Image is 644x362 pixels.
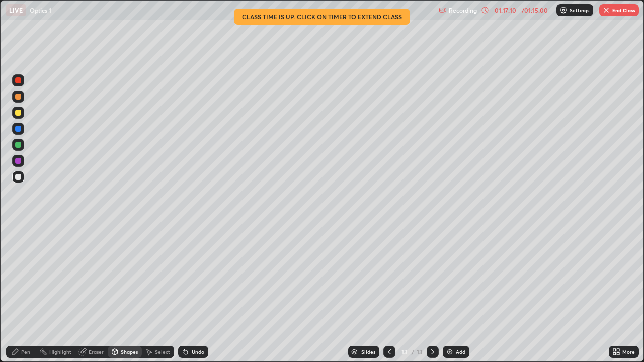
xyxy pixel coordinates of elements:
[155,349,170,354] div: Select
[622,349,635,354] div: More
[192,349,204,354] div: Undo
[570,8,589,13] p: Settings
[559,6,568,14] img: class-settings-icons
[49,349,71,354] div: Highlight
[412,349,415,355] div: /
[599,4,639,16] button: End Class
[30,6,51,14] p: Optics 1
[456,349,465,354] div: Add
[602,6,610,14] img: end-class-cross
[9,6,23,14] p: LIVE
[491,7,519,13] div: 01:17:10
[519,7,550,13] div: / 01:15:00
[89,349,104,354] div: Eraser
[449,7,477,14] p: Recording
[121,349,138,354] div: Shapes
[361,349,375,354] div: Slides
[399,349,410,355] div: 13
[417,347,423,356] div: 13
[446,348,454,356] img: add-slide-button
[21,349,30,354] div: Pen
[439,6,447,14] img: recording.375f2c34.svg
